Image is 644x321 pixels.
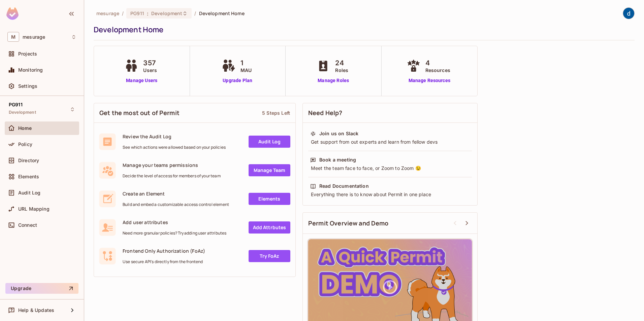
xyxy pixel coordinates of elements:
[249,136,290,148] a: Audit Log
[315,77,352,84] a: Manage Roles
[199,10,245,16] span: Development Home
[123,219,226,225] span: Add user attributes
[335,58,348,68] span: 24
[130,10,144,16] span: PG911
[18,126,32,131] span: Home
[123,173,221,179] span: Decide the level of access for members of your team
[23,34,45,40] span: Workspace: mesurage
[249,250,290,262] a: Try FoAz
[308,109,343,117] span: Need Help?
[308,219,389,227] span: Permit Overview and Demo
[123,202,229,207] span: Build and embed a customizable access control element
[18,190,40,195] span: Audit Log
[623,8,634,19] img: dev 911gcl
[194,10,196,16] li: /
[123,259,205,264] span: Use secure API's directly from the frontend
[18,222,37,228] span: Connect
[220,77,255,84] a: Upgrade Plan
[425,67,450,74] span: Resources
[123,162,221,168] span: Manage your teams permissions
[240,58,252,68] span: 1
[249,221,290,234] a: Add Attrbutes
[123,145,226,150] span: See which actions were allowed based on your policies
[310,139,470,145] div: Get support from out experts and learn from fellow devs
[18,158,39,163] span: Directory
[122,10,124,16] li: /
[143,58,157,68] span: 357
[335,67,348,74] span: Roles
[94,25,631,35] div: Development Home
[18,142,32,147] span: Policy
[249,193,290,205] a: Elements
[262,110,290,116] div: 5 Steps Left
[151,10,182,16] span: Development
[123,190,229,197] span: Create an Element
[18,308,54,313] span: Help & Updates
[319,156,356,163] div: Book a meeting
[6,7,19,20] img: SReyMgAAAABJRU5ErkJggg==
[310,165,470,172] div: Meet the team face to face, or Zoom to Zoom 😉
[123,230,226,236] span: Need more granular policies? Try adding user attributes
[147,11,149,16] span: :
[18,51,37,57] span: Projects
[143,67,157,74] span: Users
[123,133,226,140] span: Review the Audit Log
[249,164,290,176] a: Manage Team
[319,183,369,189] div: Read Documentation
[9,110,36,115] span: Development
[425,58,450,68] span: 4
[123,248,205,254] span: Frontend Only Authorization (FoAz)
[240,67,252,74] span: MAU
[5,283,78,294] button: Upgrade
[7,32,19,42] span: M
[18,83,37,89] span: Settings
[18,206,50,212] span: URL Mapping
[96,10,119,16] span: the active workspace
[123,77,160,84] a: Manage Users
[310,191,470,198] div: Everything there is to know about Permit in one place
[319,130,358,137] div: Join us on Slack
[9,102,23,107] span: PG911
[99,109,180,117] span: Get the most out of Permit
[405,77,454,84] a: Manage Resources
[18,67,43,73] span: Monitoring
[18,174,39,179] span: Elements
